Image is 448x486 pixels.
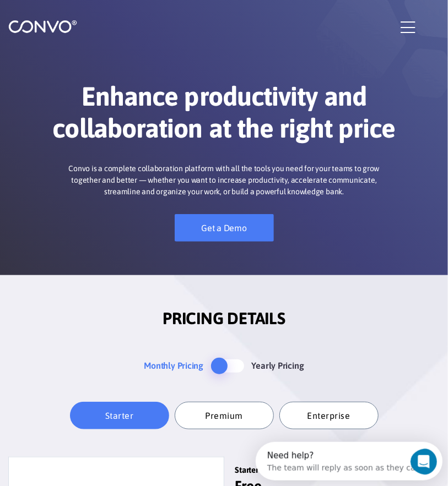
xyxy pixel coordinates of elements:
[252,361,304,370] span: Yearly Pricing
[4,4,197,35] div: Open Intercom Messenger
[8,19,77,34] img: logo_1.png
[411,449,445,475] iframe: Intercom live chat
[12,9,165,18] div: Need help?
[175,214,274,242] a: Get a Demo
[144,361,203,370] span: Monthly Pricing
[8,308,440,336] h2: PRICING DETAILS
[56,163,392,198] p: Convo is a complete collaboration platform with all the tools you need for your teams to grow tog...
[12,18,165,30] div: The team will reply as soon as they can
[235,457,429,475] h4: Starter
[175,402,274,429] button: Premium
[70,402,169,429] button: Starter
[279,402,379,429] button: Enterprise
[256,442,442,480] iframe: Intercom live chat discovery launcher
[17,80,431,152] h1: Enhance productivity and collaboration at the right price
